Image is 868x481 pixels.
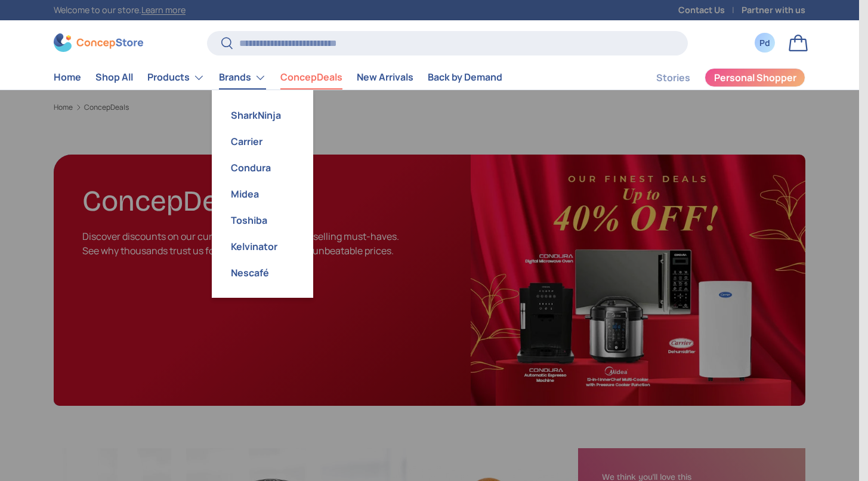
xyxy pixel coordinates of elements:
[54,66,502,90] nav: Primary
[147,66,205,90] a: Products
[54,66,81,89] a: Home
[140,66,212,90] summary: Products
[758,36,771,49] div: Pd
[219,66,266,90] a: Brands
[714,73,796,82] span: Personal Shopper
[212,66,273,90] summary: Brands
[357,66,413,89] a: New Arrivals
[656,66,690,90] a: Stories
[705,68,805,87] a: Personal Shopper
[280,66,342,89] a: ConcepDeals
[752,30,778,56] a: Pd
[428,66,502,89] a: Back by Demand
[95,66,133,89] a: Shop All
[628,66,805,90] nav: Secondary
[54,33,143,52] img: ConcepStore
